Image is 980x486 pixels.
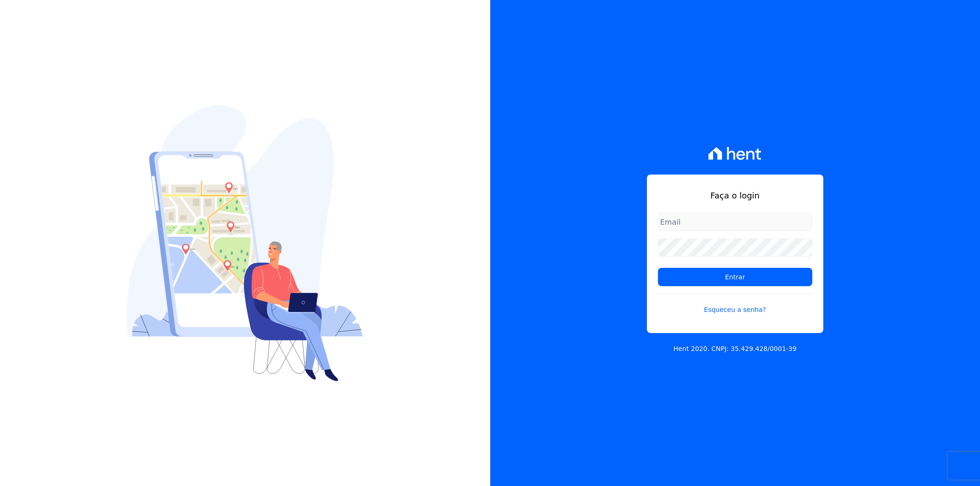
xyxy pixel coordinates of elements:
a: Esqueceu a senha? [658,294,812,315]
img: Login [127,105,363,381]
h1: Faça o login [658,189,812,202]
p: Hent 2020. CNPJ: 35.429.428/0001-39 [674,344,797,354]
input: Email [658,213,812,231]
input: Entrar [658,268,812,286]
